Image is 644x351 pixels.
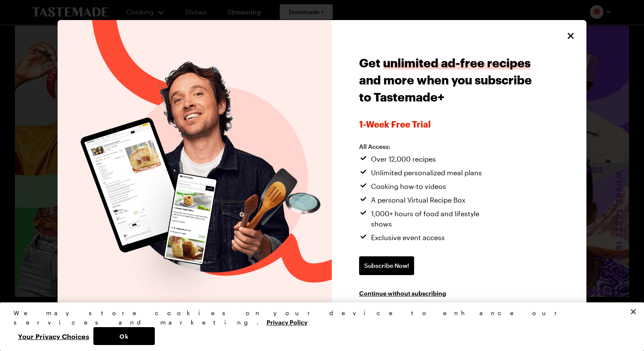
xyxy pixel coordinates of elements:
span: Exclusive event access [371,232,445,243]
button: Close [565,30,576,41]
span: A personal Virtual Recipe Box [371,195,465,205]
button: Continue without subscribing [359,289,446,297]
a: More information about your privacy, opens in a new tab [267,318,307,326]
span: 1,000+ hours of food and lifestyle shows [371,209,500,229]
h2: All Access: [359,143,500,151]
div: Privacy [14,308,623,345]
span: Cooking how-to videos [371,181,446,191]
span: Unlimited personalized meal plans [371,168,482,178]
span: unlimited ad-free recipes [383,56,531,70]
img: Tastemade Plus preview image [58,20,332,331]
span: 1-week Free Trial [359,119,534,129]
span: Subscribe Now! [364,261,409,270]
span: Over 12,000 recipes [371,154,436,164]
button: Your Privacy Choices [14,327,93,345]
h1: Get and more when you subscribe to Tastemade+ [359,54,534,105]
a: Subscribe Now! [359,256,414,275]
div: We may store cookies on your device to enhance our services and marketing. [14,308,623,327]
button: Ok [93,327,155,345]
button: Close [624,302,643,321]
